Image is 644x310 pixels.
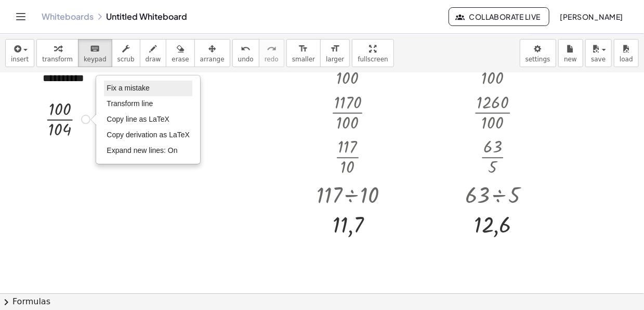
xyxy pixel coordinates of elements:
span: transform [42,56,73,63]
span: Fix a mistake [107,84,149,92]
i: format_size [298,43,308,55]
span: Expand new lines: On [107,146,177,154]
button: [PERSON_NAME] [551,7,632,26]
span: save [591,56,606,63]
span: insert [11,56,29,63]
span: keypad [84,56,107,63]
span: Copy line as LaTeX [107,115,169,123]
span: undo [238,56,254,63]
span: arrange [200,56,225,63]
button: format_sizelarger [320,39,350,67]
button: load [614,39,639,67]
span: draw [146,56,161,63]
button: Toggle navigation [12,8,29,25]
i: format_size [330,43,340,55]
button: transform [36,39,78,67]
button: draw [140,39,167,67]
button: Collaborate Live [449,7,549,26]
i: redo [267,43,277,55]
i: keyboard [90,43,100,55]
button: fullscreen [352,39,393,67]
button: scrub [112,39,140,67]
span: load [620,56,633,63]
button: format_sizesmaller [286,39,321,67]
span: scrub [117,56,135,63]
button: settings [520,39,556,67]
button: erase [166,39,194,67]
span: erase [172,56,189,63]
span: settings [525,56,550,63]
span: new [564,56,577,63]
span: redo [265,56,279,63]
span: Transform line [107,99,153,108]
button: save [585,39,612,67]
span: [PERSON_NAME] [560,12,623,21]
a: Whiteboards [42,11,94,22]
i: undo [241,43,251,55]
span: Copy derivation as LaTeX [107,131,190,139]
span: fullscreen [358,56,388,63]
button: undoundo [232,39,259,67]
button: new [558,39,583,67]
span: Collaborate Live [457,12,541,21]
span: larger [326,56,344,63]
button: keyboardkeypad [78,39,112,67]
span: smaller [292,56,315,63]
button: redoredo [259,39,284,67]
button: insert [5,39,34,67]
button: arrange [194,39,230,67]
